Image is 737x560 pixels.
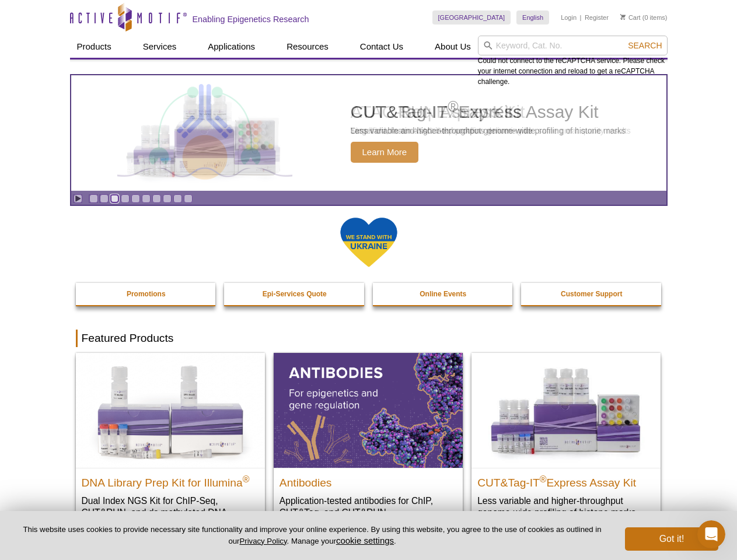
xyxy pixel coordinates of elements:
a: Go to slide 2 [100,194,109,203]
a: All Antibodies Antibodies Application-tested antibodies for ChIP, CUT&Tag, and CUT&RUN. [274,353,463,530]
a: Go to slide 9 [173,194,182,203]
h2: CUT&Tag-IT Express Assay Kit [477,471,655,489]
a: Toggle autoplay [74,194,82,203]
sup: ® [540,474,547,484]
a: Go to slide 1 [89,194,98,203]
a: Register [585,13,609,22]
img: We Stand With Ukraine [340,216,398,268]
a: Customer Support [521,283,662,305]
a: Go to slide 10 [184,194,193,203]
img: All Antibodies [274,353,463,467]
li: (0 items) [620,10,668,24]
h2: Enabling Epigenetics Research [193,14,309,24]
p: Application-tested antibodies for ChIP, CUT&Tag, and CUT&RUN. [280,495,457,519]
a: Go to slide 3 [110,194,119,203]
img: DNA Library Prep Kit for Illumina [76,353,265,467]
a: Go to slide 8 [163,194,172,203]
a: Online Events [373,283,514,305]
h2: DNA Library Prep Kit for Illumina [82,471,259,489]
button: Got it! [625,527,718,551]
iframe: Intercom live chat [697,520,725,548]
a: Contact Us [353,36,410,58]
p: This website uses cookies to provide necessary site functionality and improve your online experie... [19,524,606,547]
input: Keyword, Cat. No. [478,36,668,55]
a: English [516,10,549,24]
strong: Customer Support [561,290,622,298]
sup: ® [243,474,250,484]
a: Login [561,13,577,22]
a: Go to slide 6 [142,194,151,203]
a: Go to slide 5 [131,194,140,203]
strong: Online Events [420,290,466,298]
a: Promotions [76,283,217,305]
p: Dual Index NGS Kit for ChIP-Seq, CUT&RUN, and ds methylated DNA assays. [82,495,259,530]
a: Privacy Policy [239,537,287,545]
a: Epi-Services Quote [224,283,365,305]
a: [GEOGRAPHIC_DATA] [432,10,511,24]
li: | [580,10,582,24]
strong: Epi-Services Quote [263,290,327,298]
a: About Us [428,36,478,58]
h2: Featured Products [76,330,662,347]
button: Search [624,40,665,51]
button: cookie settings [336,535,394,545]
span: Search [628,41,662,50]
a: Applications [201,36,262,58]
a: Cart [620,13,641,22]
p: Less variable and higher-throughput genome-wide profiling of histone marks​. [477,495,655,519]
strong: Promotions [127,290,166,298]
a: Go to slide 4 [121,194,130,203]
h2: Antibodies [280,471,457,489]
a: Go to slide 7 [152,194,161,203]
a: CUT&Tag-IT® Express Assay Kit CUT&Tag-IT®Express Assay Kit Less variable and higher-throughput ge... [471,353,661,530]
div: Could not connect to the reCAPTCHA service. Please check your internet connection and reload to g... [478,36,668,87]
a: Resources [280,36,336,58]
a: Products [70,36,118,58]
a: DNA Library Prep Kit for Illumina DNA Library Prep Kit for Illumina® Dual Index NGS Kit for ChIP-... [76,353,265,541]
img: CUT&Tag-IT® Express Assay Kit [471,353,661,467]
img: Your Cart [620,14,626,20]
a: Services [136,36,184,58]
